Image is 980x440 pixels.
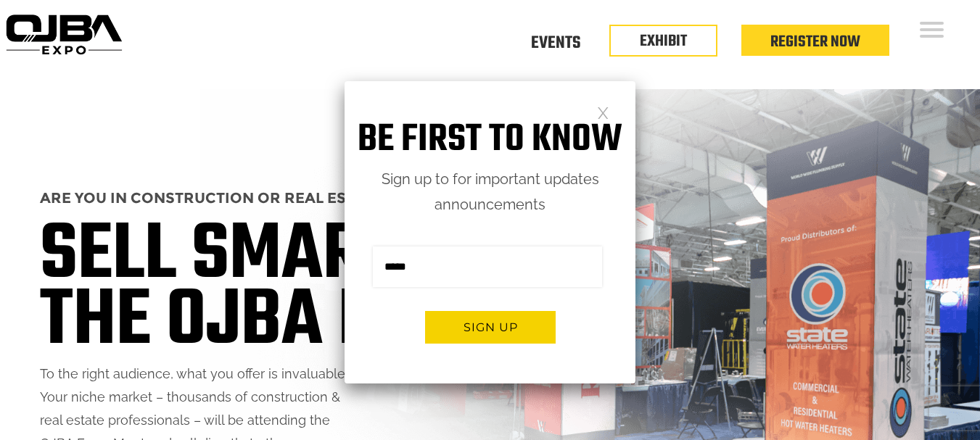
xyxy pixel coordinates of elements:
[345,117,635,163] h1: Be first to know
[425,311,556,344] button: Sign up
[640,29,687,54] a: EXHIBIT
[597,106,609,118] a: Close
[40,223,669,355] h1: SELL SMARTER AT THE OJBA EXPO
[40,183,669,212] h2: ARE YOU IN CONSTRUCTION OR REAL ESTATE?
[345,167,635,217] p: Sign up to for important updates announcements
[770,30,860,54] a: Register Now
